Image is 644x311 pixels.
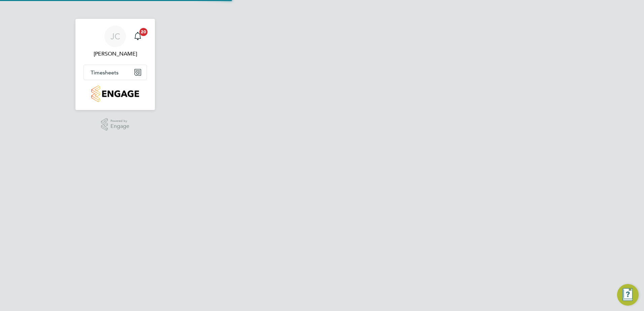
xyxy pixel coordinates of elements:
[131,26,144,47] a: 20
[110,32,120,41] span: JC
[110,118,129,124] span: Powered by
[84,26,147,58] a: JC[PERSON_NAME]
[110,124,129,129] span: Engage
[101,118,130,131] a: Powered byEngage
[75,19,155,110] nav: Main navigation
[139,28,148,36] span: 20
[84,65,147,80] button: Timesheets
[617,284,639,306] button: Engage Resource Center
[84,85,147,102] a: Go to home page
[84,50,147,58] span: John Cousins
[91,85,139,102] img: countryside-properties-logo-retina.png
[91,69,119,76] span: Timesheets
